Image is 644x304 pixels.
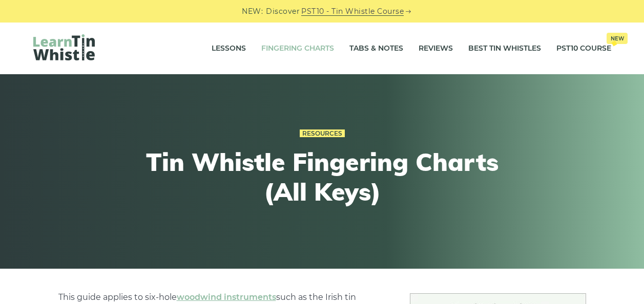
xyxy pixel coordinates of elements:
[261,36,334,61] a: Fingering Charts
[33,34,95,60] img: LearnTinWhistle.com
[349,36,403,61] a: Tabs & Notes
[607,33,628,44] span: New
[419,36,453,61] a: Reviews
[134,147,511,206] h1: Tin Whistle Fingering Charts (All Keys)
[212,36,246,61] a: Lessons
[556,36,611,61] a: PST10 CourseNew
[468,36,541,61] a: Best Tin Whistles
[300,129,345,138] a: Resources
[177,292,276,302] a: woodwind instruments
